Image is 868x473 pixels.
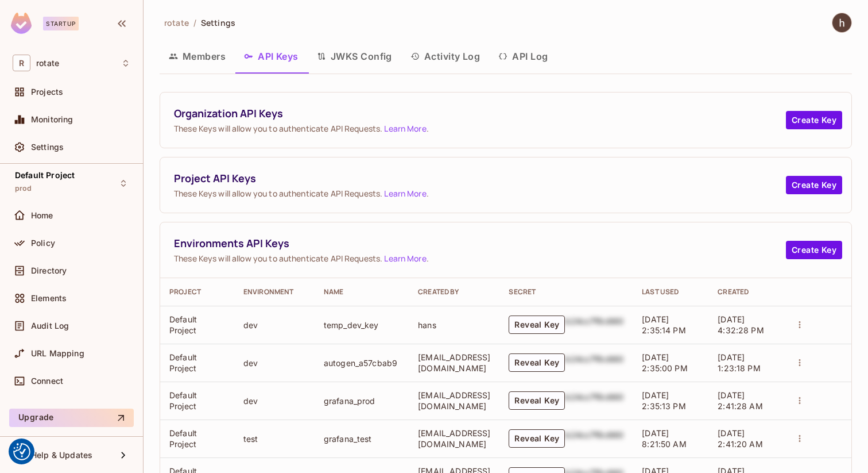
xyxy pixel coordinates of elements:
[509,391,565,410] button: Reveal Key
[792,317,808,333] button: actions
[31,143,64,152] span: Settings
[308,42,401,71] button: JWKS Config
[234,420,315,457] td: test
[11,13,32,34] img: SReyMgAAAABJRU5ErkJggg==
[174,106,786,121] span: Organization API Keys
[31,376,63,386] span: Connect
[642,352,688,373] span: [DATE] 2:35:00 PM
[160,306,234,344] td: Default Project
[31,349,84,358] span: URL Mapping
[235,42,308,71] button: API Keys
[174,188,786,199] span: These Keys will allow you to authenticate API Requests. .
[401,42,490,71] button: Activity Log
[234,344,315,382] td: dev
[642,287,699,297] div: Last Used
[792,355,808,371] button: actions
[174,236,786,251] span: Environments API Keys
[384,253,426,264] a: Learn More
[201,17,235,28] span: Settings
[409,306,499,344] td: hans
[418,287,490,297] div: Created By
[31,211,53,220] span: Home
[384,123,426,134] a: Learn More
[13,443,30,460] button: Consent Preferences
[832,13,851,32] img: hans
[315,306,409,344] td: temp_dev_key
[174,171,786,186] span: Project API Keys
[174,253,786,264] span: These Keys will allow you to authenticate API Requests. .
[169,287,225,297] div: Project
[792,393,808,409] button: actions
[718,428,763,449] span: [DATE] 2:41:20 AM
[509,353,565,372] button: Reveal Key
[160,382,234,420] td: Default Project
[31,239,55,248] span: Policy
[642,428,687,449] span: [DATE] 8:21:50 AM
[324,287,400,297] div: Name
[718,352,761,373] span: [DATE] 1:23:18 PM
[384,188,426,199] a: Learn More
[786,176,842,194] button: Create Key
[31,321,69,330] span: Audit Log
[315,344,409,382] td: autogen_a57cbab9
[13,55,30,71] span: R
[509,316,565,334] button: Reveal Key
[13,443,30,460] img: Revisit consent button
[193,17,196,28] li: /
[31,115,73,124] span: Monitoring
[409,344,499,382] td: [EMAIL_ADDRESS][DOMAIN_NAME]
[565,353,623,372] div: b24cc7f8c660
[243,287,305,297] div: Environment
[565,391,623,410] div: b24cc7f8c660
[174,123,786,134] span: These Keys will allow you to authenticate API Requests. .
[509,429,565,448] button: Reveal Key
[565,429,623,448] div: b24cc7f8c660
[31,294,67,303] span: Elements
[409,420,499,457] td: [EMAIL_ADDRESS][DOMAIN_NAME]
[509,287,623,297] div: Secret
[792,430,808,447] button: actions
[642,314,686,335] span: [DATE] 2:35:14 PM
[718,287,773,297] div: Created
[9,409,134,427] button: Upgrade
[565,316,623,334] div: b24cc7f8c660
[642,390,686,411] span: [DATE] 2:35:13 PM
[160,344,234,382] td: Default Project
[15,171,75,180] span: Default Project
[15,184,32,193] span: prod
[43,17,79,30] div: Startup
[31,266,67,275] span: Directory
[31,451,92,460] span: Help & Updates
[409,382,499,420] td: [EMAIL_ADDRESS][DOMAIN_NAME]
[718,314,764,335] span: [DATE] 4:32:28 PM
[489,42,557,71] button: API Log
[234,382,315,420] td: dev
[160,42,235,71] button: Members
[160,420,234,457] td: Default Project
[164,17,189,28] span: rotate
[786,111,842,129] button: Create Key
[718,390,763,411] span: [DATE] 2:41:28 AM
[315,382,409,420] td: grafana_prod
[234,306,315,344] td: dev
[786,241,842,259] button: Create Key
[36,59,59,68] span: Workspace: rotate
[31,87,63,97] span: Projects
[315,420,409,457] td: grafana_test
